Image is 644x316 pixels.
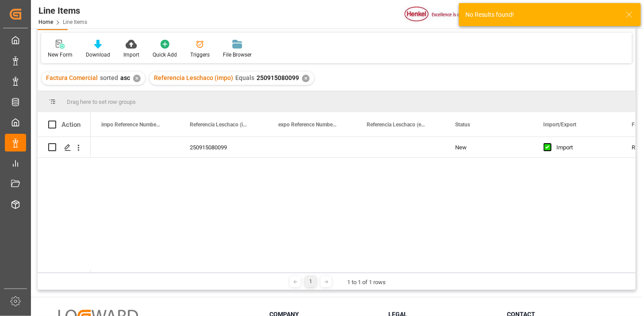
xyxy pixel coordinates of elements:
[67,99,136,105] span: Drag here to set row groups
[347,278,386,287] div: 1 to 1 of 1 rows
[86,51,110,59] div: Download
[38,4,87,17] div: Line Items
[154,74,233,81] span: Referencia Leschaco (impo)
[305,276,316,287] div: 1
[179,137,268,157] div: 250915080099
[367,122,426,128] span: Referencia Leschaco (export)
[557,137,611,158] div: Import
[257,74,299,81] span: 250915080099
[235,74,254,81] span: Equals
[190,122,249,128] span: Referencia Leschaco (impo)
[123,51,139,59] div: Import
[223,51,252,59] div: File Browser
[544,122,577,128] span: Import/Export
[405,7,479,22] img: Henkel%20logo.jpg_1689854090.jpg
[190,51,210,59] div: Triggers
[38,137,91,158] div: Press SPACE to select this row.
[101,122,161,128] span: impo Reference Number WF
[465,10,617,19] div: No Results found!
[133,75,141,82] div: ✕
[153,51,177,59] div: Quick Add
[455,122,470,128] span: Status
[46,74,98,81] span: Factura Comercial
[445,137,533,157] div: New
[302,75,310,82] div: ✕
[48,51,73,59] div: New Form
[120,74,130,81] span: asc
[38,19,53,25] a: Home
[278,122,337,128] span: expo Reference Number WF
[61,121,80,129] div: Action
[100,74,118,81] span: sorted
